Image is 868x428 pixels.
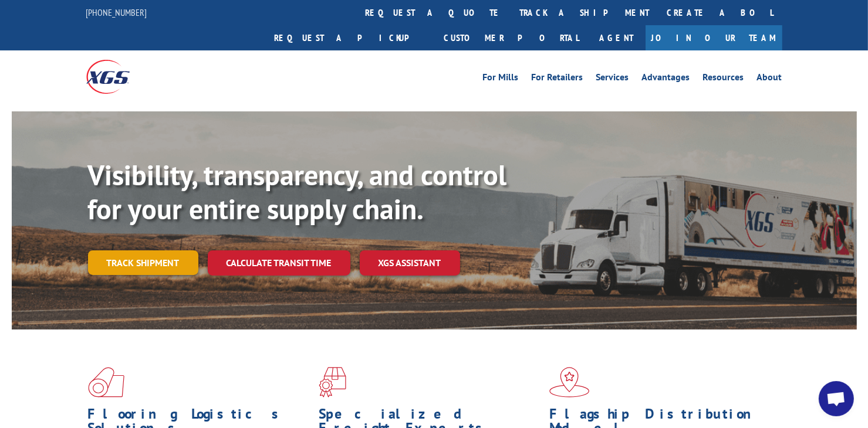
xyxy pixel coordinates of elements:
[549,367,590,398] img: xgs-icon-flagship-distribution-model-red
[435,25,588,50] a: Customer Portal
[88,367,124,398] img: xgs-icon-total-supply-chain-intelligence-red
[88,250,198,275] a: Track shipment
[208,250,350,276] a: Calculate transit time
[757,73,782,86] a: About
[483,73,519,86] a: For Mills
[86,6,147,18] a: [PHONE_NUMBER]
[360,250,460,276] a: XGS ASSISTANT
[642,73,690,86] a: Advantages
[819,381,854,416] a: Open chat
[588,25,646,50] a: Agent
[703,73,744,86] a: Resources
[88,157,507,227] b: Visibility, transparency, and control for your entire supply chain.
[596,73,629,86] a: Services
[646,25,782,50] a: Join Our Team
[266,25,435,50] a: Request a pickup
[532,73,583,86] a: For Retailers
[319,367,346,398] img: xgs-icon-focused-on-flooring-red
